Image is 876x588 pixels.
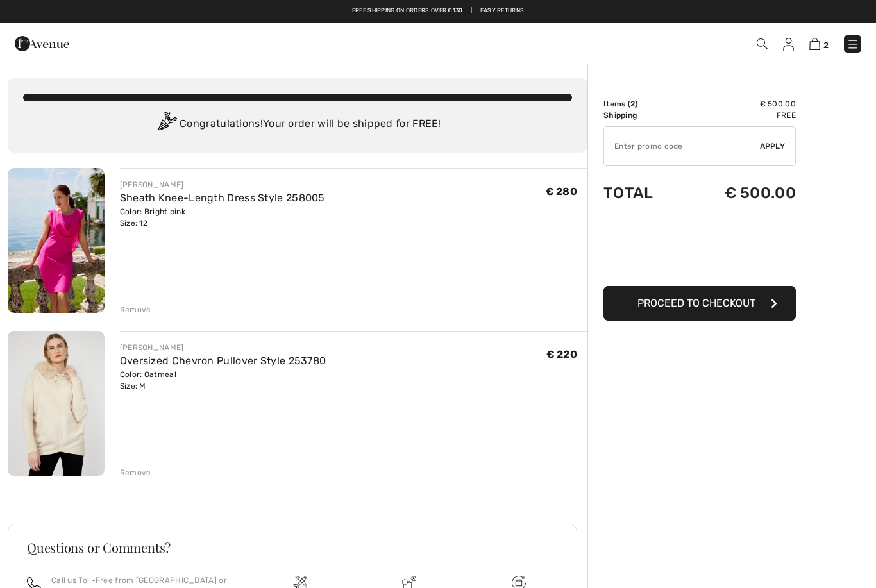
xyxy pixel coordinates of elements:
span: 2 [823,40,829,50]
div: Remove [120,467,151,478]
h3: Questions or Comments? [27,541,558,554]
img: My Info [783,38,794,51]
div: Remove [120,304,151,315]
iframe: PayPal [603,215,796,281]
span: Apply [760,140,786,152]
img: Oversized Chevron Pullover Style 253780 [8,331,105,476]
a: 2 [809,36,829,51]
span: € 280 [546,185,578,197]
div: Color: Bright pink Size: 12 [120,206,325,229]
img: Menu [847,38,859,51]
span: | [471,6,472,15]
td: € 500.00 [682,98,796,110]
div: [PERSON_NAME] [120,342,326,353]
img: Search [757,38,768,49]
td: Shipping [603,110,682,121]
a: 1ère Avenue [15,37,69,49]
img: Congratulation2.svg [154,112,180,137]
td: Total [603,171,682,215]
td: Free [682,110,796,121]
div: [PERSON_NAME] [120,179,325,190]
a: Easy Returns [480,6,525,15]
a: Sheath Knee-Length Dress Style 258005 [120,192,325,204]
img: Sheath Knee-Length Dress Style 258005 [8,168,105,313]
div: Congratulations! Your order will be shipped for FREE! [23,112,572,137]
input: Promo code [604,127,760,165]
a: Oversized Chevron Pullover Style 253780 [120,355,326,367]
div: Color: Oatmeal Size: M [120,369,326,392]
a: Free shipping on orders over €130 [352,6,463,15]
span: 2 [630,99,635,108]
span: € 220 [546,348,578,360]
img: Shopping Bag [809,38,820,50]
td: Items ( ) [603,98,682,110]
span: Proceed to Checkout [637,297,755,309]
button: Proceed to Checkout [603,286,796,321]
td: € 500.00 [682,171,796,215]
img: 1ère Avenue [15,31,69,56]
